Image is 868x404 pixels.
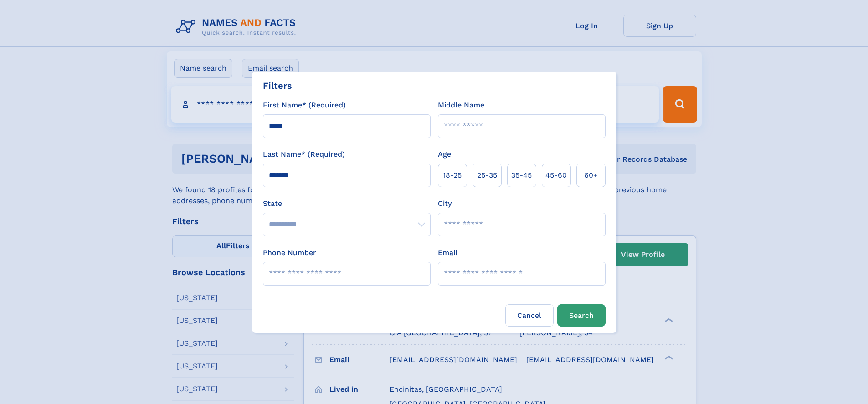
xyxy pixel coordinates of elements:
label: Last Name* (Required) [263,149,345,160]
div: Filters [263,79,292,92]
label: Age [438,149,451,160]
label: Phone Number [263,247,316,258]
label: First Name* (Required) [263,100,346,111]
label: State [263,198,431,209]
span: 18‑25 [443,170,462,181]
label: City [438,198,452,209]
span: 25‑35 [477,170,497,181]
span: 45‑60 [545,170,567,181]
label: Middle Name [438,100,484,111]
label: Email [438,247,457,258]
button: Search [557,304,606,327]
span: 35‑45 [511,170,532,181]
span: 60+ [584,170,598,181]
label: Cancel [505,304,554,327]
